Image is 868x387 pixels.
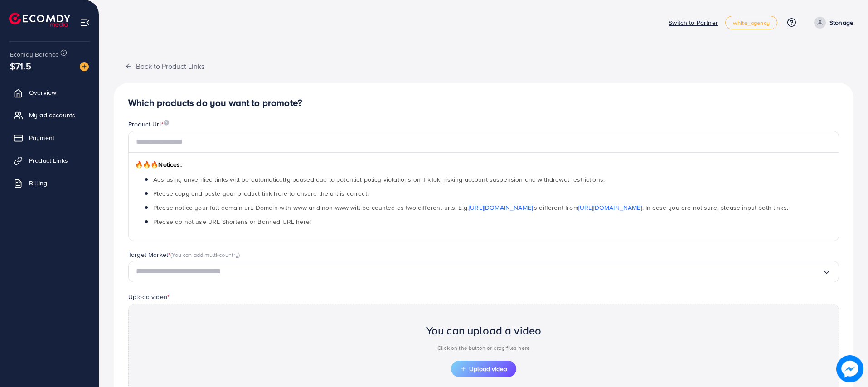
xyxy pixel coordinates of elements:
[29,111,75,120] span: My ad accounts
[128,97,839,109] h4: Which products do you want to promote?
[29,179,47,188] span: Billing
[451,361,516,377] button: Upload video
[153,203,788,212] span: Please notice your full domain url. Domain with www and non-www will be counted as two different ...
[80,17,90,28] img: menu
[578,203,642,212] a: [URL][DOMAIN_NAME]
[128,261,839,282] div: Search for option
[426,343,542,353] p: Click on the button or drag files here
[136,265,822,279] input: Search for option
[733,20,770,26] span: white_agency
[128,250,240,259] label: Target Market
[170,251,240,259] span: (You can add multi-country)
[10,50,59,59] span: Ecomdy Balance
[153,175,605,184] span: Ads using unverified links will be automatically paused due to potential policy violations on Tik...
[7,174,92,192] a: Billing
[460,366,507,372] span: Upload video
[7,151,92,169] a: Product Links
[669,17,718,28] p: Switch to Partner
[128,120,169,129] label: Product Url
[128,292,170,301] label: Upload video
[836,355,863,382] img: image
[469,203,533,212] a: [URL][DOMAIN_NAME]
[725,16,777,29] a: white_agency
[153,189,369,198] span: Please copy and paste your product link here to ensure the url is correct.
[810,17,853,29] a: Stonage
[135,160,182,169] span: Notices:
[829,17,853,28] p: Stonage
[114,56,216,76] button: Back to Product Links
[164,120,169,126] img: image
[135,160,158,169] span: 🔥🔥🔥
[10,59,31,73] span: $71.5
[7,83,92,102] a: Overview
[153,217,311,226] span: Please do not use URL Shortens or Banned URL here!
[9,13,70,27] img: logo
[29,133,54,142] span: Payment
[29,156,68,165] span: Product Links
[7,129,92,147] a: Payment
[7,106,92,124] a: My ad accounts
[80,62,89,71] img: image
[29,88,56,97] span: Overview
[426,324,542,337] h2: You can upload a video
